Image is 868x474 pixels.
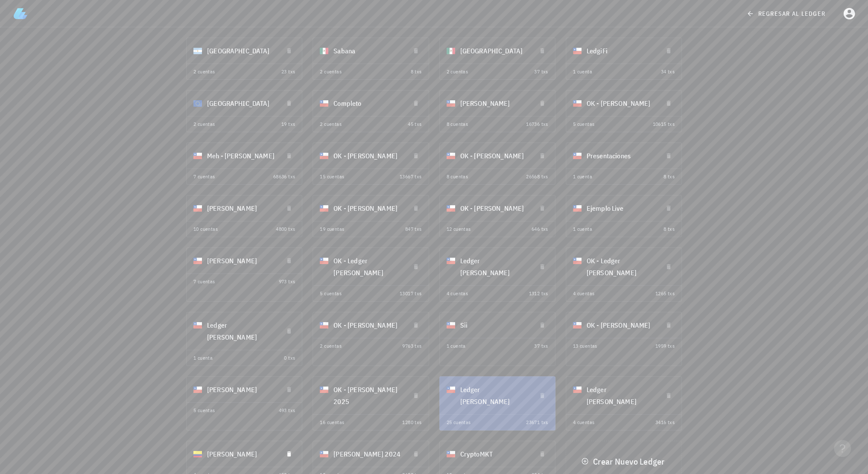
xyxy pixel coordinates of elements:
[460,378,529,413] div: Ledger [PERSON_NAME]
[333,314,403,336] div: OK - [PERSON_NAME]
[281,67,295,76] div: 23 txs
[587,145,656,167] div: Presentaciones
[447,172,468,181] div: 8 cuentas
[400,172,422,181] div: 13667 txs
[402,418,421,427] div: 1280 txs
[526,172,548,181] div: 26568 txs
[447,450,455,458] div: CLP-icon
[278,277,295,286] div: 973 txs
[460,250,529,284] div: Ledger [PERSON_NAME]
[193,450,202,458] div: COP-icon
[573,342,597,350] div: 13 cuentas
[320,172,344,181] div: 15 cuentas
[587,314,656,336] div: OK - [PERSON_NAME]
[207,197,276,219] div: [PERSON_NAME]
[193,67,215,76] div: 2 cuentas
[193,204,202,212] div: CLP-icon
[193,277,215,286] div: 7 cuentas
[529,289,548,298] div: 1312 txs
[193,120,215,128] div: 2 cuentas
[663,172,675,181] div: 8 txs
[207,314,276,348] div: Ledger [PERSON_NAME]
[573,47,582,55] div: CLP-icon
[460,443,529,465] div: CryptoMKT
[333,145,403,167] div: OK - [PERSON_NAME]
[193,172,215,181] div: 7 cuentas
[573,289,595,298] div: 4 cuentas
[320,256,328,265] div: CLP-icon
[333,443,403,465] div: [PERSON_NAME] 2024
[460,314,529,336] div: Sii
[333,40,403,62] div: Sabana
[573,385,582,394] div: CLP-icon
[320,99,328,108] div: CLP-icon
[193,385,202,394] div: CLP-icon
[534,67,548,76] div: 37 txs
[447,418,471,427] div: 25 cuentas
[320,47,328,55] div: MXN-icon
[193,406,215,415] div: 5 cuentas
[447,151,455,160] div: CLP-icon
[411,67,422,76] div: 8 txs
[320,151,328,160] div: CLP-icon
[447,321,455,329] div: CLP-icon
[207,443,276,465] div: [PERSON_NAME]
[207,378,276,401] div: [PERSON_NAME]
[207,145,276,167] div: Meh - [PERSON_NAME]
[447,385,455,394] div: CLP-icon
[534,342,548,350] div: 37 txs
[526,418,548,427] div: 23671 txs
[460,145,529,167] div: OK - [PERSON_NAME]
[447,47,455,55] div: MXN-icon
[573,418,595,427] div: 4 cuentas
[587,197,656,219] div: Ejemplo Live
[741,6,832,21] a: regresar al ledger
[447,204,455,212] div: CLP-icon
[576,454,671,469] button: Crear Nuevo Ledger
[281,120,295,128] div: 19 txs
[573,321,582,329] div: CLP-icon
[661,67,675,76] div: 34 txs
[273,172,295,181] div: 68636 txs
[748,10,825,17] span: regresar al ledger
[655,418,675,427] div: 3416 txs
[405,225,422,233] div: 847 txs
[573,204,582,212] div: CLP-icon
[652,120,675,128] div: 10615 txs
[193,256,202,265] div: CLP-icon
[447,342,466,350] div: 1 cuenta
[400,289,422,298] div: 13017 txs
[447,99,455,108] div: CLP-icon
[460,40,529,62] div: [GEOGRAPHIC_DATA]
[655,289,675,298] div: 1265 txs
[278,406,295,415] div: 493 txs
[573,225,592,233] div: 1 cuenta
[587,92,656,114] div: OK - [PERSON_NAME]
[207,250,276,272] div: [PERSON_NAME]
[320,204,328,212] div: CLP-icon
[333,378,403,413] div: OK - [PERSON_NAME] 2025
[320,120,342,128] div: 2 cuentas
[333,250,403,284] div: OK - Ledger [PERSON_NAME]
[193,321,202,329] div: CLP-icon
[320,342,342,350] div: 2 cuentas
[587,250,656,284] div: OK - Ledger [PERSON_NAME]
[460,197,529,219] div: OK - [PERSON_NAME]
[573,120,595,128] div: 5 cuentas
[193,151,202,160] div: CLP-icon
[573,67,592,76] div: 1 cuenta
[333,197,403,219] div: OK - [PERSON_NAME]
[447,225,471,233] div: 12 cuentas
[193,354,213,362] div: 1 cuenta
[447,120,468,128] div: 8 cuentas
[193,225,218,233] div: 10 cuentas
[573,99,582,108] div: CLP-icon
[320,418,344,427] div: 16 cuentas
[583,456,664,467] span: Crear Nuevo Ledger
[447,256,455,265] div: CLP-icon
[276,225,295,233] div: 4800 txs
[284,354,295,362] div: 0 txs
[14,7,27,20] img: LedgiFi
[193,47,202,55] div: ARS-icon
[573,151,582,160] div: CLP-icon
